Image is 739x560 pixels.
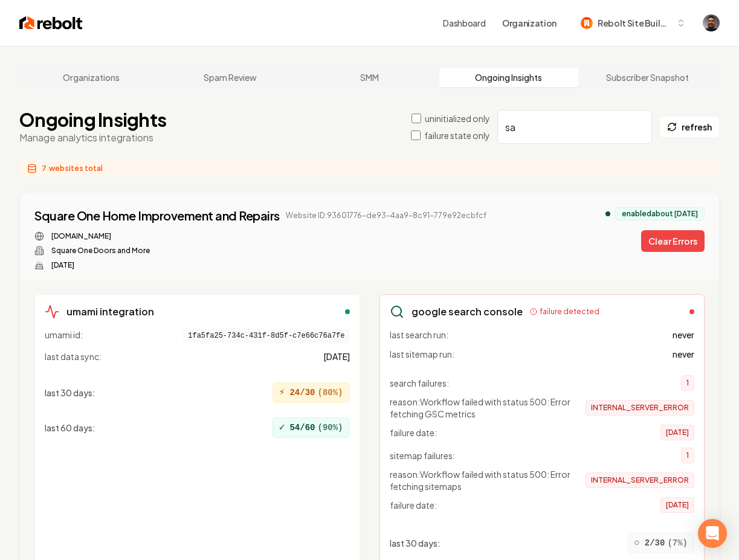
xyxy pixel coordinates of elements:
div: 54/60 [273,417,350,438]
span: Website ID: 93601776-de93-4aa9-8c91-779e92ecbfcf [286,211,486,220]
span: INTERNAL_SERVER_ERROR [586,472,694,488]
div: enabled about [DATE] [615,207,705,220]
h1: Ongoing Insights [19,109,166,130]
span: never [673,329,694,341]
img: Daniel Humberto Ortega Celis [703,14,720,31]
span: ⚡ [279,385,285,400]
div: 2/30 [627,533,694,553]
label: uninitialized only [425,112,490,124]
span: last 30 days : [45,387,95,399]
span: failure detected [540,307,599,317]
span: failure date: [390,426,437,439]
span: last data sync: [45,350,102,362]
input: Search by company name or website ID [497,110,652,144]
span: last search run: [390,329,448,341]
div: Website [34,231,486,241]
img: Rebolt Logo [19,14,83,31]
span: search failures: [390,377,449,389]
span: ○ [634,536,640,550]
span: failure date: [390,499,437,511]
p: Manage analytics integrations [19,130,166,145]
span: ( 90 %) [317,422,343,434]
a: [DOMAIN_NAME] [51,231,111,241]
span: reason: Workflow failed with status 500: Error fetching sitemaps [390,468,583,492]
a: SMM [300,68,439,87]
a: Square One Home Improvement and Repairs [34,207,280,224]
a: Dashboard [443,17,485,29]
div: enabled [345,309,350,314]
button: Organization [495,12,564,34]
span: ✓ [279,420,285,435]
span: ( 80 %) [317,387,343,399]
button: Open user button [703,14,720,31]
span: reason: Workflow failed with status 500: Error fetching GSC metrics [390,396,583,420]
span: last sitemap run: [390,348,454,360]
span: 1 [681,375,694,391]
span: 1fa5fa25-734c-431f-8d5f-c7e66c76a7fe [183,329,349,343]
a: Organizations [22,68,161,87]
span: ( 7 %) [667,537,688,549]
div: failed [689,309,694,314]
span: 7 [42,164,47,173]
span: never [673,348,694,360]
span: umami id: [45,329,83,343]
span: [DATE] [323,350,350,362]
a: Spam Review [161,68,300,87]
label: failure state only [424,129,490,141]
a: Ongoing Insights [439,68,578,87]
span: [DATE] [660,425,694,440]
div: 24/30 [273,382,350,403]
a: Subscriber Snapshot [578,68,717,87]
span: Rebolt Site Builder [598,17,671,30]
h3: umami integration [66,304,154,319]
div: Open Intercom Messenger [698,519,727,548]
span: [DATE] [660,497,694,513]
button: Clear Errors [641,230,705,252]
span: last 60 days : [45,422,95,434]
span: 1 [681,448,694,463]
span: sitemap failures: [390,449,455,462]
div: analytics enabled [605,211,610,216]
span: last 30 days : [390,537,440,549]
span: INTERNAL_SERVER_ERROR [586,400,694,416]
button: refresh [659,116,720,138]
h3: google search console [411,304,523,319]
span: websites total [49,164,103,173]
img: Rebolt Site Builder [581,17,593,29]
